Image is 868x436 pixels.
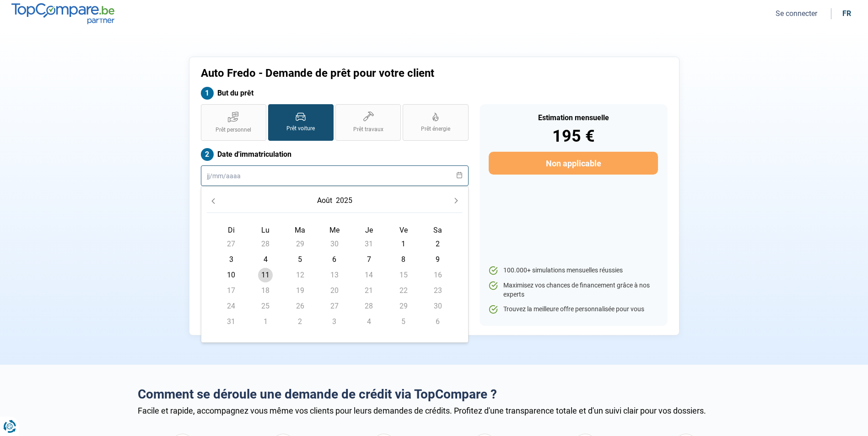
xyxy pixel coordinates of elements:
span: Ma [295,226,305,234]
span: Prêt énergie [421,125,450,133]
button: Non applicable [489,152,658,175]
div: Estimation mensuelle [489,114,658,122]
td: 26 [283,298,317,314]
button: Choose Month [315,192,334,209]
span: 24 [224,299,238,314]
li: Maximisez vos chances de financement grâce à nos experts [489,281,658,299]
td: 30 [317,236,351,252]
span: Lu [261,226,270,234]
span: 30 [327,237,342,251]
td: 21 [352,283,386,298]
span: 31 [361,237,376,251]
td: 16 [421,267,455,283]
td: 20 [317,283,351,298]
span: Prêt voiture [286,125,315,133]
span: 27 [224,237,238,251]
td: 31 [352,236,386,252]
span: 7 [361,252,376,267]
span: 6 [327,252,342,267]
span: 1 [396,237,411,251]
div: Facile et rapide, accompagnez vous même vos clients pour leurs demandes de crédits. Profitez d'un... [138,406,731,415]
button: Choose Year [334,192,354,209]
span: Ve [399,226,408,234]
span: 17 [224,283,238,298]
td: 27 [214,236,248,252]
span: 22 [396,283,411,298]
span: 31 [224,314,238,329]
span: 20 [327,283,342,298]
span: 3 [327,314,342,329]
span: 2 [431,237,445,251]
td: 23 [421,283,455,298]
td: 29 [386,298,421,314]
span: 16 [431,268,445,282]
span: 15 [396,268,411,282]
span: 5 [396,314,411,329]
td: 2 [421,236,455,252]
span: Sa [433,226,442,234]
span: 21 [361,283,376,298]
td: 1 [386,236,421,252]
h1: Auto Fredo - Demande de prêt pour votre client [201,67,548,80]
span: 4 [361,314,376,329]
span: 12 [293,268,307,282]
span: 27 [327,299,342,314]
span: 2 [293,314,307,329]
td: 17 [214,283,248,298]
label: Date d'immatriculation [201,148,469,161]
div: fr [842,9,851,18]
td: 19 [283,283,317,298]
td: 5 [386,314,421,330]
div: Choose Date [201,186,469,343]
td: 8 [386,252,421,267]
span: 10 [224,268,238,282]
span: 28 [361,299,376,314]
td: 30 [421,298,455,314]
span: 9 [431,252,445,267]
span: 29 [396,299,411,314]
span: Prêt travaux [353,126,383,133]
li: Trouvez la meilleure offre personnalisée pour vous [489,305,658,314]
td: 28 [248,236,283,252]
span: 8 [396,252,411,267]
span: 19 [293,283,307,298]
td: 10 [214,267,248,283]
span: 30 [431,299,445,314]
td: 18 [248,283,283,298]
td: 9 [421,252,455,267]
td: 22 [386,283,421,298]
span: 26 [293,299,307,314]
span: 23 [431,283,445,298]
input: jj/mm/aaaa [201,165,469,186]
div: 195 € [489,128,658,144]
span: 14 [361,268,376,282]
td: 6 [421,314,455,330]
button: Next Month [450,194,463,207]
span: 5 [293,252,307,267]
td: 2 [283,314,317,330]
td: 28 [352,298,386,314]
span: 25 [258,299,273,314]
span: 28 [258,237,273,251]
button: Se connecter [773,9,820,18]
td: 13 [317,267,351,283]
span: 18 [258,283,273,298]
span: 29 [293,237,307,251]
td: 6 [317,252,351,267]
button: Previous Month [207,194,220,207]
span: Prêt personnel [216,126,251,134]
td: 7 [352,252,386,267]
td: 4 [248,252,283,267]
span: Me [329,226,340,234]
span: Je [365,226,373,234]
span: Di [228,226,235,234]
td: 27 [317,298,351,314]
span: 11 [258,268,273,282]
td: 14 [352,267,386,283]
label: But du prêt [201,87,469,100]
td: 4 [352,314,386,330]
td: 24 [214,298,248,314]
td: 11 [248,267,283,283]
td: 29 [283,236,317,252]
span: 13 [327,268,342,282]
